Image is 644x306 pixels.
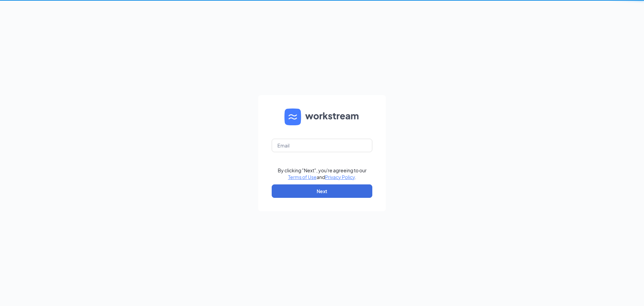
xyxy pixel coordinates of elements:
button: Next [272,184,372,198]
input: Email [272,139,372,152]
div: By clicking "Next", you're agreeing to our and . [278,167,367,180]
a: Privacy Policy [325,174,355,180]
a: Terms of Use [288,174,317,180]
img: WS logo and Workstream text [284,108,360,125]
